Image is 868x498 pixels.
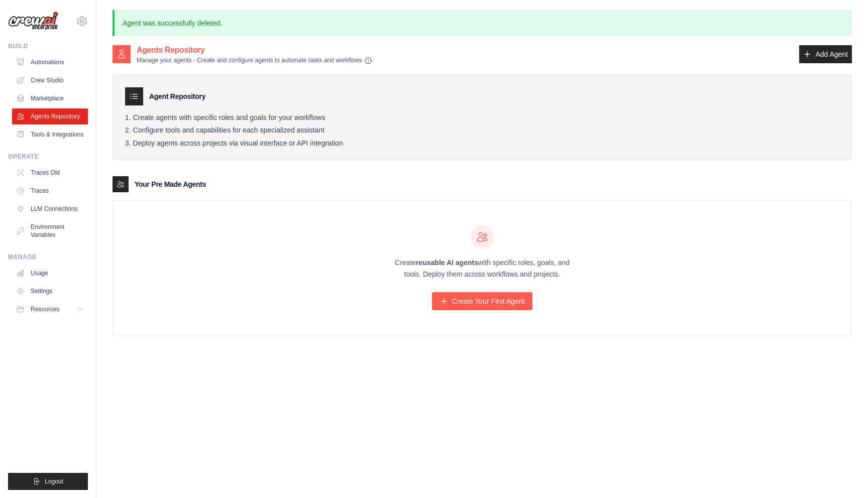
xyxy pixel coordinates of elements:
[799,45,852,63] a: Add Agent
[12,127,88,143] a: Tools & Integrations
[45,477,63,485] span: Logout
[8,42,88,50] div: Build
[8,253,88,261] div: Manage
[137,56,372,65] p: Manage your agents - Create and configure agents to automate tasks and workflows
[432,292,533,310] a: Create Your First Agent
[135,179,206,189] h3: Your Pre Made Agents
[125,139,839,148] li: Deploy agents across projects via visual interface or API integration
[416,259,478,267] strong: reusable AI agents
[113,10,852,36] p: Agent was successfully deleted.
[12,108,88,125] a: Agents Repository
[12,265,88,281] a: Usage
[125,126,839,135] li: Configure tools and capabilities for each specialized assistant
[12,201,88,217] a: LLM Connections
[12,90,88,106] a: Marketplace
[125,113,839,122] li: Create agents with specific roles and goals for your workflows
[12,219,88,243] a: Environment Variables
[8,153,88,161] div: Operate
[12,72,88,88] a: Crew Studio
[12,54,88,70] a: Automations
[31,305,59,313] span: Resources
[12,165,88,181] a: Traces Old
[8,473,88,490] button: Logout
[149,91,205,101] h3: Agent Repository
[12,301,88,317] button: Resources
[386,257,579,280] p: Create with specific roles, goals, and tools. Deploy them across workflows and projects.
[12,283,88,299] a: Settings
[12,183,88,199] a: Traces
[137,44,372,56] h2: Agents Repository
[8,12,58,31] img: Logo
